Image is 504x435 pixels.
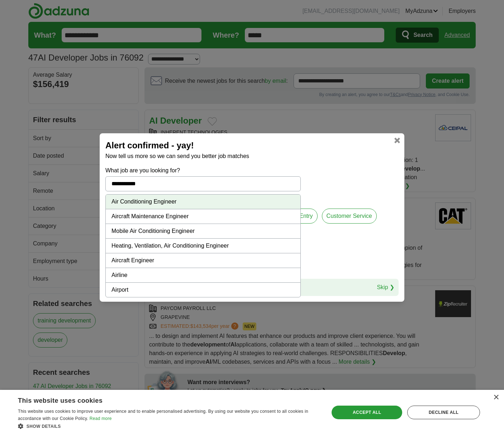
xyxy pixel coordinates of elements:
[332,406,402,419] div: Accept all
[106,283,300,297] li: Airport
[377,283,394,292] a: Skip ❯
[106,209,300,224] li: Aircraft Maintenance Engineer
[106,253,300,268] li: Aircraft Engineer
[106,195,300,209] li: Air Conditioning Engineer
[322,209,377,224] label: Customer Service
[18,409,308,421] span: This website uses cookies to improve user experience and to enable personalised advertising. By u...
[105,139,399,152] h2: Alert confirmed - yay!
[18,422,320,430] div: Show details
[105,152,399,161] p: Now tell us more so we can send you better job matches
[18,394,302,405] div: This website uses cookies
[407,406,480,419] div: Decline all
[493,395,499,400] div: Close
[106,268,300,283] li: Airline
[106,224,300,239] li: Mobile Air Conditioning Engineer
[90,416,112,421] a: Read more, opens a new window
[105,166,301,175] label: What job are you looking for?
[106,239,300,253] li: Heating, Ventilation, Air Conditioning Engineer
[27,424,61,429] span: Show details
